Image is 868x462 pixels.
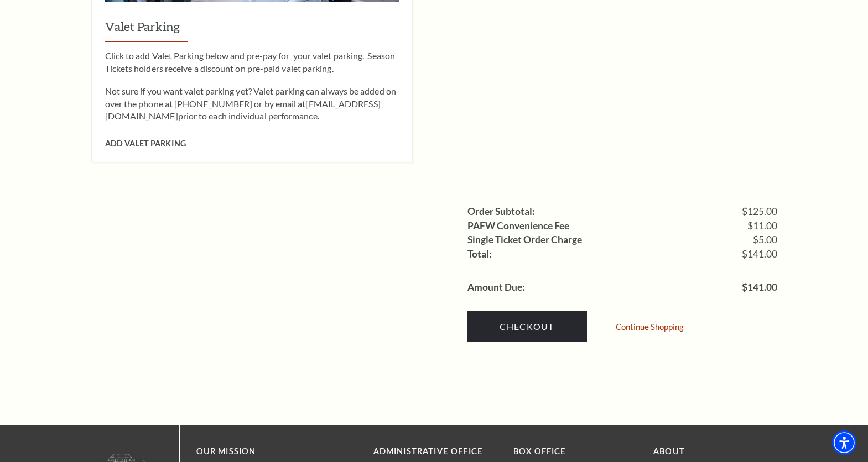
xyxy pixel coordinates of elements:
span: $5.00 [753,235,777,245]
span: $11.00 [747,221,777,231]
label: Total: [467,249,492,259]
p: Click to add Valet Parking below and pre-pay for your valet parking. Season Tickets holders recei... [105,50,399,75]
span: $141.00 [742,249,777,259]
a: Continue Shopping [616,323,684,331]
span: $125.00 [742,207,777,217]
p: Administrative Office [373,445,497,459]
a: About [653,447,685,456]
div: Accessibility Menu [832,431,856,455]
span: $141.00 [742,282,777,292]
a: Checkout [467,311,587,342]
h3: Valet Parking [105,18,399,42]
p: BOX OFFICE [513,445,637,459]
p: Not sure if you want valet parking yet? Valet parking can always be added on over the phone at [P... [105,85,399,122]
p: OUR MISSION [196,445,335,459]
label: Order Subtotal: [467,207,535,217]
label: Amount Due: [467,282,525,292]
label: PAFW Convenience Fee [467,221,569,231]
label: Single Ticket Order Charge [467,235,582,245]
span: Add Valet Parking [105,139,186,148]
